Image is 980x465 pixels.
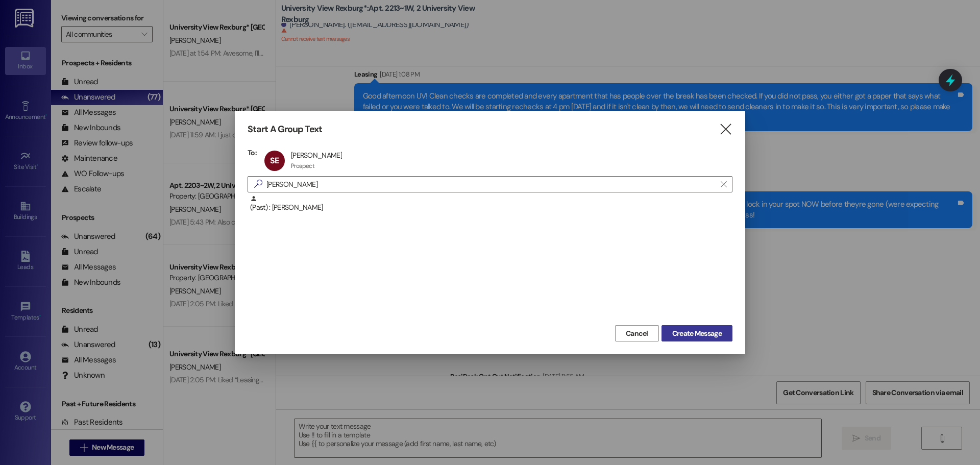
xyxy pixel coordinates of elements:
div: (Past) : [PERSON_NAME] [250,195,732,213]
div: Prospect [291,162,314,170]
h3: To: [248,148,257,157]
span: Create Message [672,328,722,339]
i:  [719,124,732,135]
div: [PERSON_NAME] [291,151,342,160]
span: SE [270,155,279,166]
button: Cancel [615,325,659,341]
div: (Past) : [PERSON_NAME] [248,195,732,221]
button: Clear text [716,177,732,192]
i:  [721,180,726,188]
button: Create Message [661,325,732,341]
i:  [250,179,266,189]
span: Cancel [626,328,648,339]
input: Search for any contact or apartment [266,177,716,191]
h3: Start A Group Text [248,124,322,135]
